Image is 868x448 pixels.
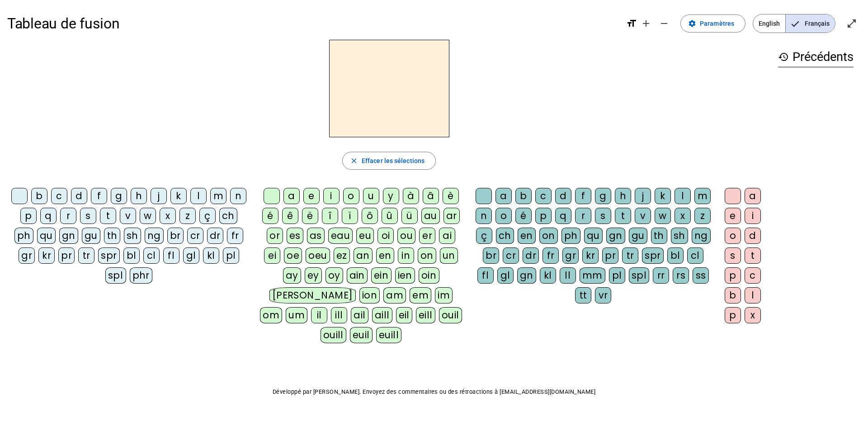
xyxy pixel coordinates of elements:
button: Entrer en plein écran [843,14,861,33]
h3: Précédents [778,47,854,67]
div: d [745,228,761,244]
div: ein [371,267,392,284]
div: on [418,247,436,264]
div: x [675,208,691,224]
div: é [515,208,532,224]
div: oeu [306,247,330,264]
div: o [495,208,512,224]
div: il [311,307,327,323]
div: ain [347,267,368,284]
div: im [435,287,453,303]
div: p [725,307,741,323]
div: mm [580,267,605,284]
div: f [575,188,591,204]
div: s [725,247,741,264]
div: à [403,188,419,204]
div: g [595,188,611,204]
div: c [535,188,552,204]
div: om [260,307,282,323]
div: gl [497,267,514,284]
div: pr [602,247,618,264]
div: gn [606,228,625,244]
mat-icon: open_in_full [846,18,857,29]
div: é [262,208,278,224]
div: spr [98,247,120,264]
div: o [725,228,741,244]
div: ü [401,208,418,224]
div: br [167,228,184,244]
div: o [343,188,359,204]
div: em [410,287,431,303]
div: h [615,188,631,204]
div: eu [356,228,374,244]
div: un [440,247,458,264]
div: ç [199,208,216,224]
div: x [745,307,761,323]
div: ll [560,267,576,284]
div: cl [687,247,703,264]
div: q [40,208,57,224]
div: dr [207,228,223,244]
div: vr [595,287,611,303]
div: ch [496,228,514,244]
div: phr [130,267,153,284]
div: au [421,208,440,224]
div: ey [305,267,322,284]
div: ouill [321,327,346,343]
div: b [725,287,741,303]
div: l [190,188,207,204]
div: spl [105,267,126,284]
div: bl [667,247,684,264]
div: q [555,208,571,224]
div: ion [359,287,380,303]
div: ng [145,228,164,244]
div: w [140,208,156,224]
div: sh [671,228,688,244]
div: fl [163,247,179,264]
div: euil [350,327,373,343]
div: â [423,188,439,204]
div: ê [282,208,298,224]
div: w [655,208,671,224]
div: br [483,247,499,264]
div: x [160,208,176,224]
div: v [635,208,651,224]
div: e [303,188,320,204]
div: pl [223,247,239,264]
div: ss [693,267,709,284]
div: ou [397,228,415,244]
div: gu [629,228,647,244]
div: z [179,208,196,224]
div: cr [187,228,203,244]
div: gr [562,247,579,264]
div: oi [377,228,394,244]
div: p [725,267,741,284]
div: th [104,228,120,244]
div: an [354,247,373,264]
div: k [655,188,671,204]
div: spl [629,267,650,284]
div: fr [227,228,243,244]
div: tt [575,287,591,303]
div: s [595,208,611,224]
div: gn [59,228,78,244]
div: l [675,188,691,204]
div: t [100,208,116,224]
div: d [71,188,87,204]
div: rr [653,267,669,284]
div: pr [58,247,75,264]
div: [PERSON_NAME] [269,287,356,303]
span: Paramètres [700,18,734,29]
div: e [725,208,741,224]
div: d [555,188,571,204]
div: fl [477,267,494,284]
div: ay [283,267,301,284]
div: a [495,188,512,204]
div: kl [203,247,219,264]
div: h [131,188,147,204]
div: n [230,188,246,204]
div: ai [439,228,455,244]
h1: Tableau de fusion [7,9,619,38]
div: rs [673,267,689,284]
div: ez [334,247,350,264]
